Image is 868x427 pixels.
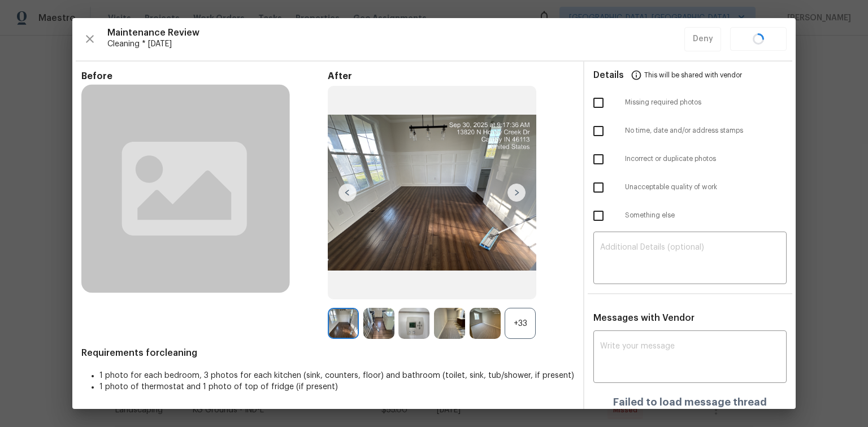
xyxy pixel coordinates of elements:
span: Missing required photos [625,98,787,107]
span: Messages with Vendor [593,313,695,323]
span: Something else [625,211,787,220]
h4: Failed to load message thread [593,396,787,408]
div: Unacceptable quality of work [584,173,796,202]
span: Details [593,62,624,89]
img: right-chevron-button-url [507,184,526,202]
span: This will be shared with vendor [644,62,742,89]
span: Incorrect or duplicate photos [625,154,787,164]
span: Maintenance Review [107,27,684,38]
span: Cleaning * [DATE] [107,38,684,50]
li: 1 photo of thermostat and 1 photo of top of fridge (if present) [99,381,574,393]
span: Unacceptable quality of work [625,182,787,192]
span: Before [81,71,328,82]
div: Missing required photos [584,89,796,117]
span: After [328,71,574,82]
li: 1 photo for each bedroom, 3 photos for each kitchen (sink, counters, floor) and bathroom (toilet,... [99,370,574,381]
div: No time, date and/or address stamps [584,117,796,145]
img: left-chevron-button-url [338,184,357,202]
div: +33 [505,308,536,339]
div: Incorrect or duplicate photos [584,145,796,173]
div: Something else [584,202,796,230]
span: No time, date and/or address stamps [625,126,787,136]
span: Requirements for cleaning [81,347,574,359]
